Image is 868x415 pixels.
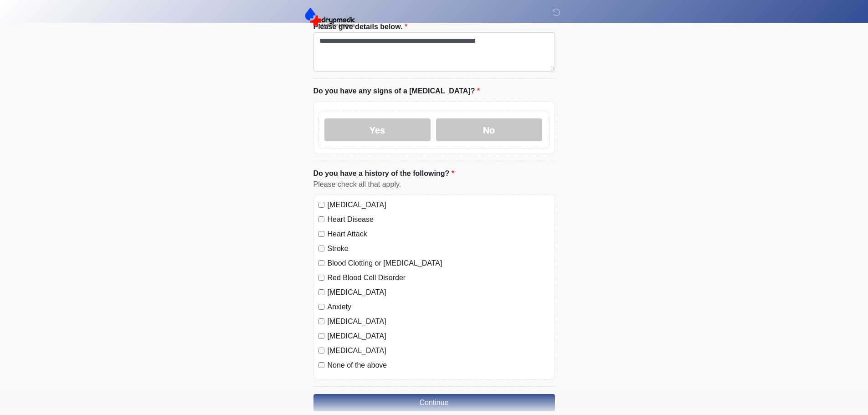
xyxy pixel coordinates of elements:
[328,272,550,283] label: Red Blood Cell Disorder
[313,394,555,411] button: Continue
[328,302,550,313] label: Anxiety
[328,258,550,269] label: Blood Clotting or [MEDICAL_DATA]
[318,289,324,295] input: [MEDICAL_DATA]
[318,246,324,251] input: Stroke
[436,118,542,141] label: No
[313,179,555,190] div: Please check all that apply.
[318,333,324,339] input: [MEDICAL_DATA]
[328,331,550,342] label: [MEDICAL_DATA]
[318,260,324,266] input: Blood Clotting or [MEDICAL_DATA]
[328,214,550,225] label: Heart Disease
[304,7,355,28] img: DrypMedic IV Hydration & Wellness Logo
[318,348,324,354] input: [MEDICAL_DATA]
[318,231,324,237] input: Heart Attack
[318,318,324,324] input: [MEDICAL_DATA]
[328,345,550,356] label: [MEDICAL_DATA]
[328,243,550,254] label: Stroke
[328,287,550,298] label: [MEDICAL_DATA]
[318,304,324,310] input: Anxiety
[313,86,480,97] label: Do you have any signs of a [MEDICAL_DATA]?
[328,360,550,371] label: None of the above
[318,275,324,281] input: Red Blood Cell Disorder
[328,200,550,210] label: [MEDICAL_DATA]
[318,362,324,368] input: None of the above
[318,216,324,222] input: Heart Disease
[328,316,550,327] label: [MEDICAL_DATA]
[318,202,324,208] input: [MEDICAL_DATA]
[324,118,431,141] label: Yes
[328,229,550,240] label: Heart Attack
[313,168,454,179] label: Do you have a history of the following?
